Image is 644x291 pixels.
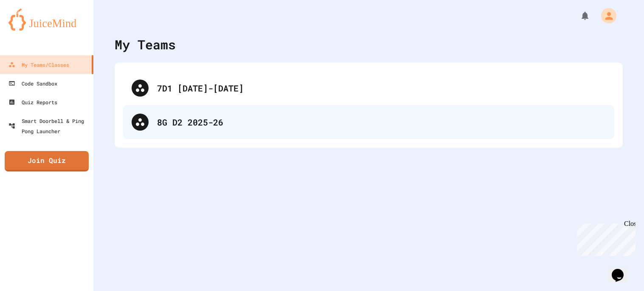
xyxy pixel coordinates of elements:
div: Quiz Reports [8,97,57,107]
div: My Teams/Classes [8,60,69,70]
div: 8G D2 2025-26 [123,105,614,139]
div: My Notifications [564,9,592,23]
div: My Teams [115,35,176,54]
img: logo-orange.svg [8,9,85,31]
div: Code Sandbox [8,78,57,88]
iframe: chat widget [608,257,636,282]
a: Join Quiz [5,151,89,171]
div: 8G D2 2025-26 [157,116,606,128]
div: Smart Doorbell & Ping Pong Launcher [8,116,90,136]
div: My Account [592,6,619,26]
div: Chat with us now!Close [3,3,59,54]
div: 7D1 [DATE]-[DATE] [157,82,606,94]
div: 7D1 [DATE]-[DATE] [123,71,614,105]
iframe: chat widget [574,220,636,256]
